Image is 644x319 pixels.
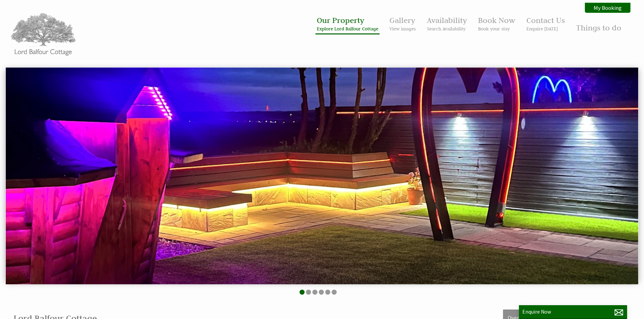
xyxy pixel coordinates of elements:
[585,3,630,13] a: My Booking
[317,26,378,32] small: Explore Lord Balfour Cottage
[478,26,515,32] small: Book your stay
[576,23,621,32] a: Things to do
[389,26,416,32] small: View images
[427,26,467,32] small: Search Availability
[522,309,624,315] p: Enquire Now
[427,15,467,32] a: AvailabilitySearch Availability
[526,15,565,32] a: Contact UsEnquire [DATE]
[478,15,515,32] a: Book NowBook your stay
[317,15,378,32] a: Our PropertyExplore Lord Balfour Cottage
[526,26,565,32] small: Enquire [DATE]
[9,12,77,57] img: Lord Balfour Cottage
[389,15,416,32] a: GalleryView images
